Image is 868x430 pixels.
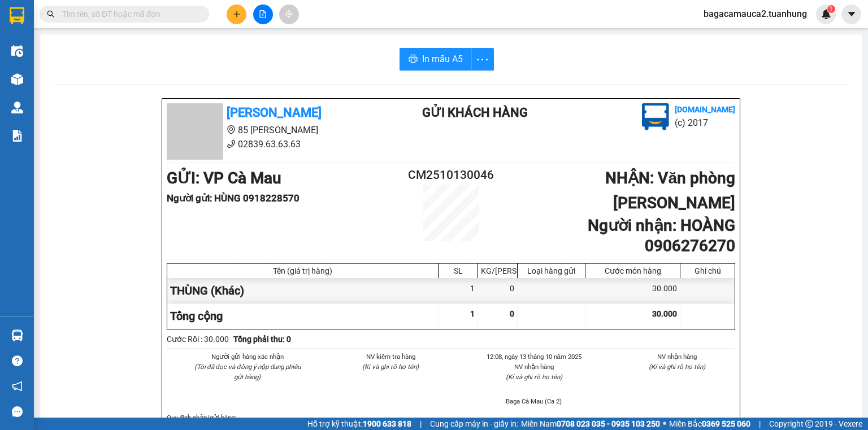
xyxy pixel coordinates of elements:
[227,125,236,134] span: environment
[233,10,241,18] span: plus
[422,106,528,120] b: Gửi khách hàng
[471,48,494,71] button: more
[422,52,463,66] span: In mẫu A5
[652,309,677,318] span: 30.000
[62,8,196,20] input: Tìm tên, số ĐT hoặc mã đơn
[520,266,582,275] div: Loại hàng gửi
[409,54,418,65] span: printer
[476,362,592,372] li: NV nhận hàng
[702,419,750,428] strong: 0369 525 060
[821,9,831,19] img: icon-new-feature
[10,7,24,24] img: logo-vxr
[521,418,660,430] span: Miền Nam
[11,73,23,85] img: warehouse-icon
[683,266,732,275] div: Ghi chú
[847,9,857,19] span: caret-down
[170,266,435,275] div: Tên (giá trị hàng)
[588,266,677,275] div: Cước món hàng
[439,278,478,304] div: 1
[675,105,735,114] b: [DOMAIN_NAME]
[227,5,246,24] button: plus
[506,373,562,381] i: (Kí và ghi rõ họ tên)
[478,278,518,304] div: 0
[233,335,291,344] b: Tổng phải thu: 0
[472,52,493,67] span: more
[279,5,299,24] button: aim
[12,406,23,417] span: message
[663,422,666,426] span: ⚪️
[588,216,735,255] b: Người nhận : HOÀNG 0906276270
[11,45,23,57] img: warehouse-icon
[695,7,816,21] span: bagacamauca2.tuanhung
[649,363,705,371] i: (Kí và ghi rõ họ tên)
[403,166,498,185] h2: CM2510130046
[675,116,735,130] li: (c) 2017
[167,333,229,345] div: Cước Rồi : 30.000
[470,309,475,318] span: 1
[669,418,750,430] span: Miền Bắc
[167,278,439,304] div: THÙNG (Khác)
[11,130,23,142] img: solution-icon
[441,266,475,275] div: SL
[481,266,514,275] div: KG/[PERSON_NAME]
[362,363,419,371] i: (Kí và ghi rõ họ tên)
[420,418,422,430] span: |
[829,5,833,13] span: 1
[805,420,813,428] span: copyright
[170,309,223,323] span: Tổng cộng
[12,381,23,392] span: notification
[11,102,23,113] img: warehouse-icon
[642,103,669,130] img: logo.jpg
[476,352,592,362] li: 12:08, ngày 13 tháng 10 năm 2025
[363,419,411,428] strong: 1900 633 818
[400,48,472,71] button: printerIn mẫu A5
[827,5,835,13] sup: 1
[167,137,377,151] li: 02839.63.63.63
[47,10,55,18] span: search
[285,10,293,18] span: aim
[259,10,267,18] span: file-add
[194,363,301,381] i: (Tôi đã đọc và đồng ý nộp dung phiếu gửi hàng)
[12,356,23,366] span: question-circle
[759,418,761,430] span: |
[605,169,735,212] b: NHẬN : Văn phòng [PERSON_NAME]
[619,352,736,362] li: NV nhận hàng
[167,123,377,137] li: 85 [PERSON_NAME]
[841,5,861,24] button: caret-down
[227,106,322,120] b: [PERSON_NAME]
[333,352,449,362] li: NV kiểm tra hàng
[227,139,236,148] span: phone
[253,5,273,24] button: file-add
[11,330,23,341] img: warehouse-icon
[167,169,281,187] b: GỬI : VP Cà Mau
[585,278,680,304] div: 30.000
[167,192,300,204] b: Người gửi : HÙNG 0918228570
[510,309,514,318] span: 0
[307,418,411,430] span: Hỗ trợ kỹ thuật:
[189,352,306,362] li: Người gửi hàng xác nhận
[557,419,660,428] strong: 0708 023 035 - 0935 103 250
[430,418,518,430] span: Cung cấp máy in - giấy in:
[476,396,592,406] li: Baga Cà Mau (Ca 2)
